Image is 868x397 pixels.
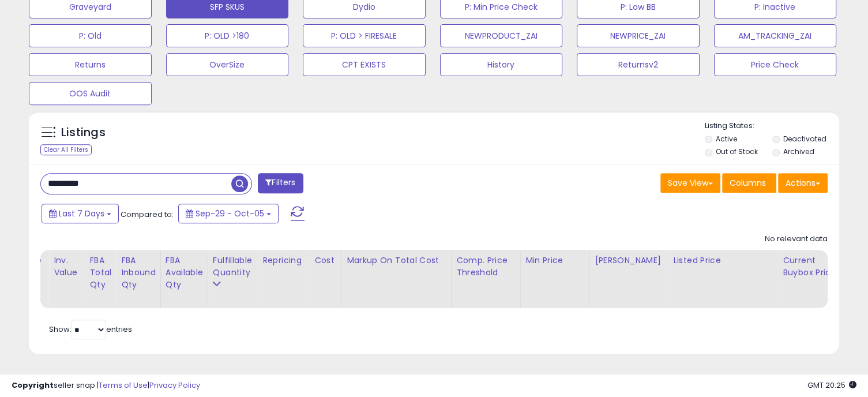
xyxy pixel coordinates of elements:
[59,208,104,219] span: Last 7 Days
[765,234,828,245] div: No relevant data
[730,177,766,189] span: Columns
[440,53,563,76] button: History
[29,53,152,76] button: Returns
[660,173,720,193] button: Save View
[783,147,814,156] label: Archived
[149,380,200,391] a: Privacy Policy
[42,204,119,223] button: Last 7 Days
[714,24,837,47] button: AM_TRACKING_ZAI
[29,82,152,105] button: OOS Audit
[178,204,279,223] button: Sep-29 - Oct-05
[341,250,451,308] th: The percentage added to the cost of goods (COGS) that forms the calculator for Min & Max prices.
[121,209,174,220] span: Compared to:
[715,134,737,144] label: Active
[705,121,839,132] p: Listing States:
[303,24,426,47] button: P: OLD > FIRESALE
[29,24,152,47] button: P: Old
[54,254,80,279] div: Inv. value
[12,380,54,391] strong: Copyright
[99,380,148,391] a: Terms of Use
[673,254,773,267] div: Listed Price
[61,125,106,141] h5: Listings
[525,254,585,267] div: Min Price
[121,254,156,291] div: FBA inbound Qty
[783,254,842,279] div: Current Buybox Price
[347,254,446,267] div: Markup on Total Cost
[166,24,289,47] button: P: OLD >180
[262,254,305,267] div: Repricing
[807,380,856,391] span: 2025-10-13 20:25 GMT
[456,254,516,279] div: Comp. Price Threshold
[722,173,776,193] button: Columns
[213,254,253,279] div: Fulfillable Quantity
[12,380,200,391] div: seller snap | |
[166,53,289,76] button: OverSize
[166,254,203,291] div: FBA Available Qty
[440,24,563,47] button: NEWPRODUCT_ZAI
[783,134,826,144] label: Deactivated
[778,173,828,193] button: Actions
[40,144,92,155] div: Clear All Filters
[595,254,663,267] div: [PERSON_NAME]
[577,24,700,47] button: NEWPRICE_ZAI
[715,147,757,156] label: Out of Stock
[258,173,303,193] button: Filters
[23,254,44,267] div: Title
[714,53,837,76] button: Price Check
[577,53,700,76] button: Returnsv2
[196,208,264,219] span: Sep-29 - Oct-05
[89,254,111,291] div: FBA Total Qty
[314,254,337,267] div: Cost
[303,53,426,76] button: CPT EXISTS
[49,324,132,335] span: Show: entries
